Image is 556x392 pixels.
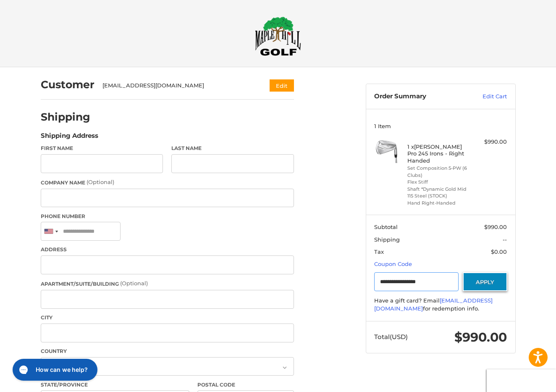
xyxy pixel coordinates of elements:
[41,178,294,187] label: Company Name
[407,165,472,179] li: Set Composition 5-PW (6 Clubs)
[474,138,507,146] div: $990.00
[41,131,98,145] legend: Shipping Address
[41,279,294,288] label: Apartment/Suite/Building
[503,236,507,243] span: --
[41,213,294,220] label: Phone Number
[407,179,472,186] li: Flex Stiff
[374,297,507,313] div: Have a gift card? Email for redemption info.
[171,145,294,152] label: Last Name
[255,16,301,56] img: Maple Hill Golf
[41,347,294,355] label: Country
[374,248,384,255] span: Tax
[120,280,148,287] small: (Optional)
[463,272,507,291] button: Apply
[491,248,507,255] span: $0.00
[41,78,94,91] h2: Customer
[197,381,294,389] label: Postal Code
[407,143,472,164] h4: 1 x [PERSON_NAME] Pro 245 Irons - Right Handed
[454,329,507,345] span: $990.00
[41,145,163,152] label: First Name
[407,200,472,207] li: Hand Right-Handed
[41,110,90,124] h2: Shipping
[41,381,189,389] label: State/Province
[407,186,472,200] li: Shaft *Dynamic Gold Mid 115 Steel (STOCK)
[374,123,507,129] h3: 1 Item
[374,260,412,267] a: Coupon Code
[374,236,400,243] span: Shipping
[8,356,100,384] iframe: Gorgias live chat messenger
[464,92,507,101] a: Edit Cart
[374,224,398,230] span: Subtotal
[41,314,294,321] label: City
[41,222,60,240] div: United States: +1
[102,82,253,90] div: [EMAIL_ADDRESS][DOMAIN_NAME]
[374,92,464,101] h3: Order Summary
[374,333,408,341] span: Total (USD)
[487,369,556,392] iframe: Google Customer Reviews
[374,272,459,291] input: Gift Certificate or Coupon Code
[87,179,114,185] small: (Optional)
[270,79,294,92] button: Edit
[484,224,507,230] span: $990.00
[41,246,294,253] label: Address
